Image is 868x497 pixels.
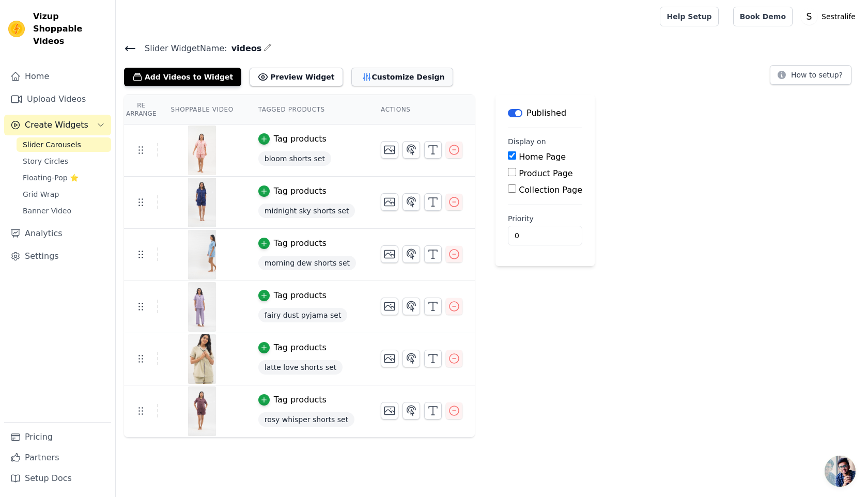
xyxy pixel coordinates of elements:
button: Create Widgets [4,115,111,135]
img: tn-7f7d1747c11d4764a3a8eb553f25f381.png [188,230,216,279]
span: bloom shorts set [258,151,331,166]
span: Vizup Shoppable Videos [33,10,107,48]
a: Grid Wrap [17,187,111,201]
button: S Sestralife [801,7,860,26]
span: midnight sky shorts set [258,204,355,218]
th: Tagged Products [246,95,368,125]
th: Re Arrange [124,95,158,125]
label: Product Page [519,168,573,178]
span: rosy whisper shorts set [258,412,354,427]
span: fairy dust pyjama set [258,308,348,322]
div: Tag products [274,185,327,197]
text: S [807,11,812,22]
button: Change Thumbnail [381,245,398,263]
button: Tag products [258,341,327,354]
label: Collection Page [519,185,582,195]
span: videos [227,42,262,55]
a: Partners [4,447,111,468]
span: Story Circles [23,156,68,166]
img: tn-6204a1afd60e4ba4a0f54b3f2ff80d50.png [188,126,216,175]
th: Shoppable Video [158,95,245,125]
th: Actions [368,95,475,125]
span: morning dew shorts set [258,256,356,270]
button: Change Thumbnail [381,350,398,367]
button: How to setup? [770,65,851,85]
img: Vizup [8,21,25,37]
a: Pricing [4,427,111,447]
span: Floating-Pop ⭐ [23,173,79,183]
img: tn-e6f8c1731029461d9b2ac282a3bb5af6.png [188,386,216,436]
label: Home Page [519,152,566,162]
a: Upload Videos [4,89,111,110]
div: Tag products [274,394,327,406]
a: Banner Video [17,204,111,218]
button: Tag products [258,237,327,250]
span: latte love shorts set [258,360,343,375]
button: Change Thumbnail [381,141,398,159]
div: Open chat [825,456,856,487]
button: Tag products [258,133,327,145]
span: Banner Video [23,206,71,216]
span: Slider Carousels [23,139,81,150]
p: Sestralife [817,7,860,26]
img: tn-eed8967d1cd744f59a0ef3f1ae97db6f.png [188,334,216,384]
span: Slider Widget Name: [136,42,227,55]
a: Setup Docs [4,468,111,489]
img: tn-602f94b5ca3e4ac08aa09f88366c268c.png [188,178,216,227]
a: Book Demo [733,7,793,26]
button: Tag products [258,394,327,406]
img: tn-bae09fc983584482b81a24ed54e92a0d.png [188,282,216,332]
div: Tag products [274,341,327,354]
label: Priority [508,213,582,224]
a: Floating-Pop ⭐ [17,170,111,185]
button: Tag products [258,185,327,197]
p: Published [526,107,566,119]
button: Change Thumbnail [381,298,398,315]
button: Customize Design [351,68,453,86]
a: Story Circles [17,154,111,168]
button: Tag products [258,289,327,302]
button: Change Thumbnail [381,402,398,420]
a: Analytics [4,223,111,244]
div: Tag products [274,289,327,302]
a: Slider Carousels [17,137,111,152]
legend: Display on [508,136,546,147]
div: Tag products [274,133,327,145]
a: How to setup? [770,72,851,82]
button: Preview Widget [250,68,343,86]
a: Help Setup [660,7,718,26]
span: Create Widgets [25,119,88,131]
span: Grid Wrap [23,189,59,199]
button: Change Thumbnail [381,193,398,211]
div: Edit Name [263,41,272,55]
a: Home [4,66,111,87]
button: Add Videos to Widget [124,68,241,86]
div: Tag products [274,237,327,250]
a: Settings [4,246,111,267]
